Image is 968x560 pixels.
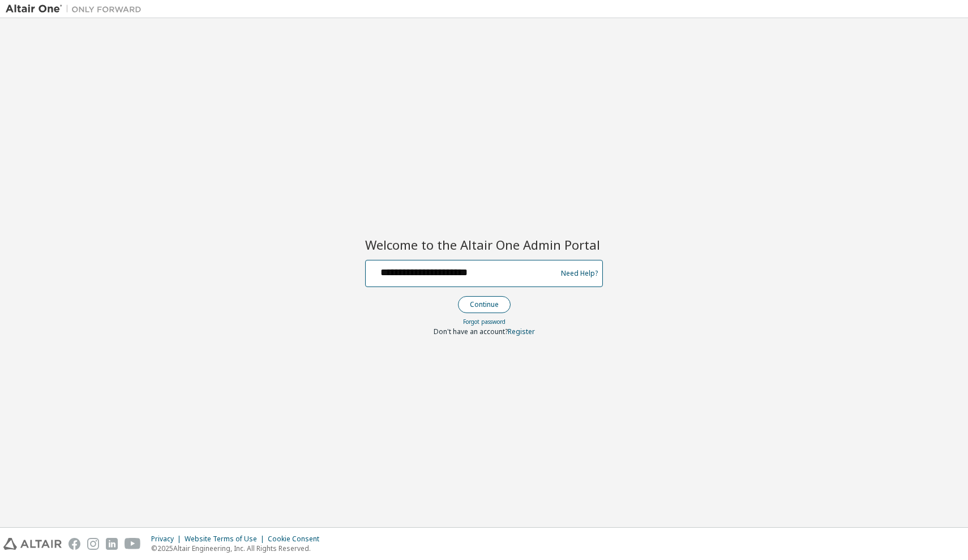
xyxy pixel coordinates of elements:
img: youtube.svg [125,538,141,550]
p: © 2025 Altair Engineering, Inc. All Rights Reserved. [151,544,326,553]
div: Website Terms of Use [185,535,268,544]
img: facebook.svg [68,538,80,550]
span: Don't have an account? [434,327,508,336]
h2: Welcome to the Altair One Admin Portal [365,237,603,253]
a: Register [508,327,535,336]
button: Continue [458,296,511,313]
img: linkedin.svg [106,538,118,550]
div: Privacy [151,535,185,544]
img: altair_logo.svg [3,538,62,550]
a: Forgot password [463,318,506,326]
img: instagram.svg [87,538,99,550]
img: Altair One [6,3,147,15]
div: Cookie Consent [268,535,326,544]
a: Need Help? [561,273,598,273]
